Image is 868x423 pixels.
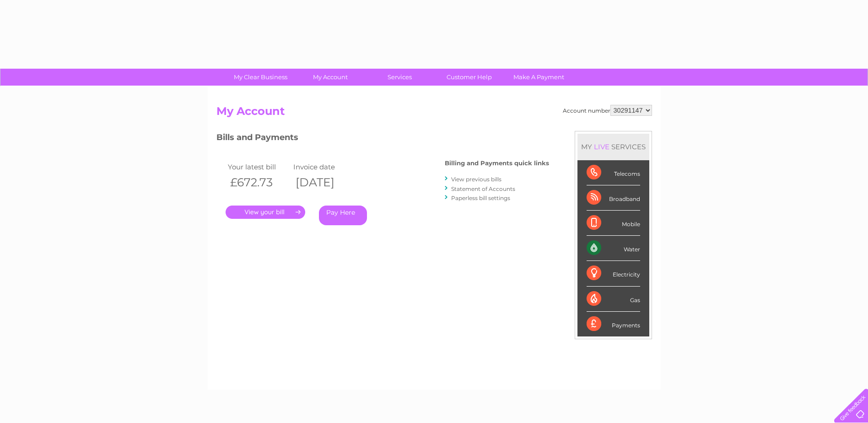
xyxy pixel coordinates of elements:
[226,206,305,219] a: .
[587,287,640,312] div: Gas
[587,261,640,286] div: Electricity
[587,160,640,185] div: Telecoms
[216,105,652,122] h2: My Account
[362,69,437,86] a: Services
[291,161,357,173] td: Invoice date
[501,69,577,86] a: Make A Payment
[563,105,652,116] div: Account number
[451,185,515,192] a: Statement of Accounts
[587,236,640,261] div: Water
[445,160,549,167] h4: Billing and Payments quick links
[319,206,367,225] a: Pay Here
[451,176,501,183] a: View previous bills
[226,173,291,192] th: £672.73
[226,161,291,173] td: Your latest bill
[431,69,507,86] a: Customer Help
[292,69,368,86] a: My Account
[587,185,640,211] div: Broadband
[587,211,640,236] div: Mobile
[223,69,298,86] a: My Clear Business
[451,195,510,201] a: Paperless bill settings
[577,134,649,160] div: MY SERVICES
[592,142,611,151] div: LIVE
[216,131,549,147] h3: Bills and Payments
[587,312,640,336] div: Payments
[291,173,357,192] th: [DATE]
